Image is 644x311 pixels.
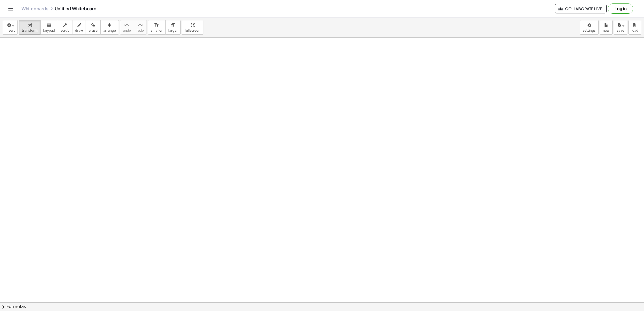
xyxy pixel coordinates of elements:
button: erase [86,20,100,35]
button: draw [72,20,86,35]
span: smaller [151,29,163,32]
span: load [631,29,638,32]
button: scrub [58,20,72,35]
span: new [603,29,609,32]
button: undoundo [120,20,134,35]
button: insert [3,20,18,35]
button: format_sizesmaller [148,20,166,35]
button: load [628,20,641,35]
i: redo [138,22,143,28]
span: larger [168,29,178,32]
i: format_size [154,22,159,28]
button: format_sizelarger [165,20,181,35]
button: new [600,20,613,35]
button: save [614,20,627,35]
span: save [617,29,624,32]
button: keyboardkeypad [40,20,58,35]
span: fullscreen [185,29,200,32]
button: transform [19,20,41,35]
a: Whiteboards [21,6,48,11]
button: Collaborate Live [555,4,607,13]
i: keyboard [46,22,52,28]
span: undo [123,29,131,32]
span: redo [137,29,144,32]
i: format_size [170,22,175,28]
span: transform [22,29,38,32]
span: arrange [103,29,116,32]
button: redoredo [134,20,147,35]
span: scrub [61,29,69,32]
span: insert [6,29,15,32]
i: undo [124,22,129,28]
span: erase [89,29,97,32]
button: arrange [100,20,119,35]
button: settings [580,20,599,35]
span: keypad [43,29,55,32]
span: draw [75,29,83,32]
button: fullscreen [182,20,203,35]
span: settings [583,29,596,32]
button: Log in [608,3,633,14]
span: Collaborate Live [559,6,602,11]
button: Toggle navigation [6,4,15,13]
